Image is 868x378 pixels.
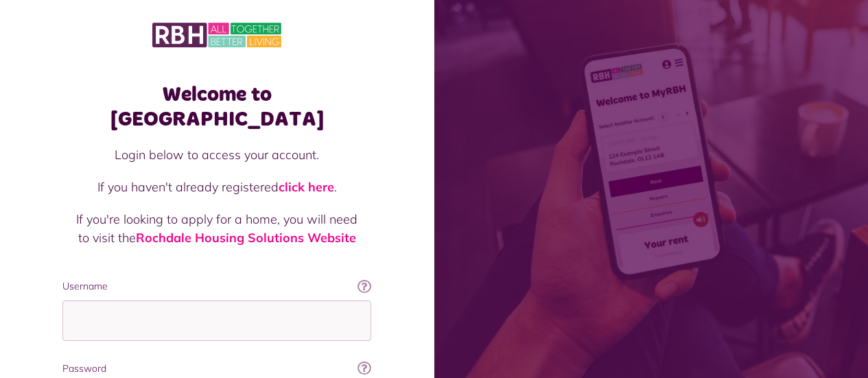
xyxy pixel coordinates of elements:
[62,362,371,376] label: Password
[62,279,371,294] label: Username
[76,145,357,164] p: Login below to access your account.
[136,230,356,246] a: Rochdale Housing Solutions Website
[76,210,357,247] p: If you're looking to apply for a home, you will need to visit the
[62,82,371,132] h1: Welcome to [GEOGRAPHIC_DATA]
[279,179,334,195] a: click here
[152,21,281,49] img: MyRBH
[76,178,357,196] p: If you haven't already registered .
